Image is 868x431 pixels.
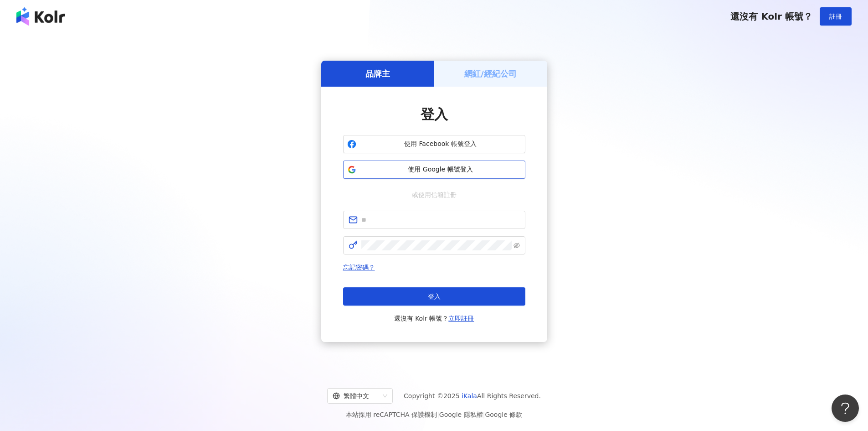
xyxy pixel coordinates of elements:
[343,135,525,153] button: 使用 Facebook 帳號登入
[16,7,65,26] img: logo
[394,313,474,324] span: 還沒有 Kolr 帳號？
[832,395,859,422] iframe: Help Scout Beacon - Open
[448,315,474,322] a: 立即註冊
[483,411,485,418] span: |
[829,13,842,20] span: 註冊
[360,165,521,174] span: 使用 Google 帳號登入
[343,161,525,179] button: 使用 Google 帳號登入
[464,68,517,79] h5: 網紅/經紀公司
[333,389,379,403] div: 繁體中文
[421,106,448,122] span: 登入
[346,409,522,420] span: 本站採用 reCAPTCHA 保護機制
[462,392,477,400] a: iKala
[514,242,520,249] span: eye-invisible
[730,11,812,22] span: 還沒有 Kolr 帳號？
[820,7,852,26] button: 註冊
[404,390,541,401] span: Copyright © 2025 All Rights Reserved.
[485,411,522,418] a: Google 條款
[439,411,483,418] a: Google 隱私權
[428,293,441,300] span: 登入
[343,287,525,306] button: 登入
[360,140,521,149] span: 使用 Facebook 帳號登入
[406,190,463,200] span: 或使用信箱註冊
[437,411,439,418] span: |
[365,68,390,79] h5: 品牌主
[343,264,375,271] a: 忘記密碼？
